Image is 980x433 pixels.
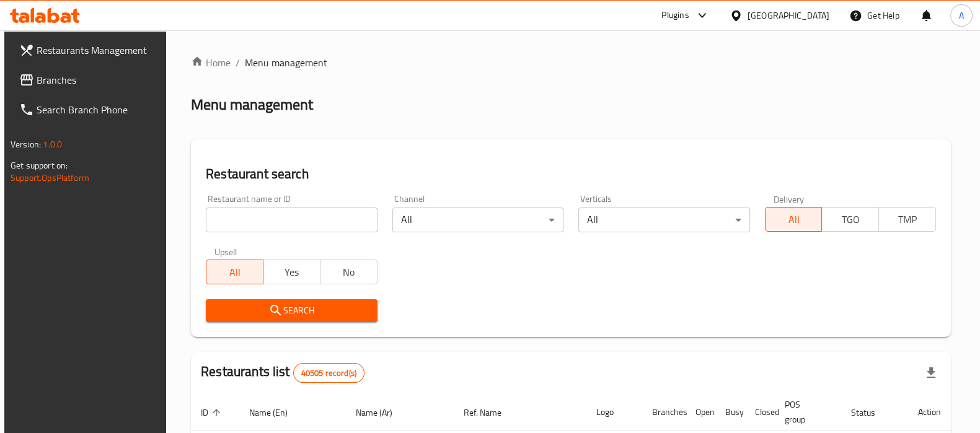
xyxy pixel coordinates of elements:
a: Restaurants Management [9,35,168,65]
button: Search [206,299,377,322]
span: All [211,263,258,281]
span: Name (En) [249,405,304,420]
th: Busy [715,393,745,431]
button: Yes [263,260,320,284]
span: Menu management [245,55,327,70]
nav: breadcrumb [191,55,951,70]
div: Plugins [661,8,689,23]
button: TGO [821,207,879,232]
button: All [765,207,823,232]
th: Open [686,393,715,431]
th: Branches [642,393,686,431]
span: All [770,211,818,229]
button: All [206,260,263,284]
li: / [236,55,240,70]
span: Search [216,303,367,318]
span: Name (Ar) [356,405,408,420]
span: Restaurants Management [37,43,158,58]
span: POS group [785,397,826,427]
a: Support.OpsPlatform [11,170,89,186]
div: [GEOGRAPHIC_DATA] [748,9,829,22]
th: Closed [745,393,775,431]
input: Search for restaurant name or ID.. [206,208,377,232]
span: TMP [884,211,931,229]
a: Search Branch Phone [9,95,168,125]
h2: Menu management [191,95,313,115]
span: Status [851,405,891,420]
th: Logo [586,393,642,431]
button: No [320,260,377,284]
label: Upsell [214,247,237,256]
span: 1.0.0 [43,136,62,152]
span: No [325,263,373,281]
a: Home [191,55,231,70]
span: A [959,9,964,22]
span: Version: [11,136,41,152]
div: Export file [916,358,946,388]
div: All [578,208,749,232]
span: Yes [268,263,316,281]
span: 40505 record(s) [294,367,364,379]
span: Search Branch Phone [37,102,158,117]
a: Branches [9,65,168,95]
span: Get support on: [11,157,68,173]
h2: Restaurants list [201,362,364,383]
div: Total records count [293,363,364,383]
button: TMP [878,207,936,232]
th: Action [908,393,951,431]
h2: Restaurant search [206,165,936,183]
span: Ref. Name [464,405,518,420]
label: Delivery [774,195,805,203]
span: Branches [37,72,158,87]
span: TGO [827,211,874,229]
div: All [392,208,563,232]
span: ID [201,405,224,420]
